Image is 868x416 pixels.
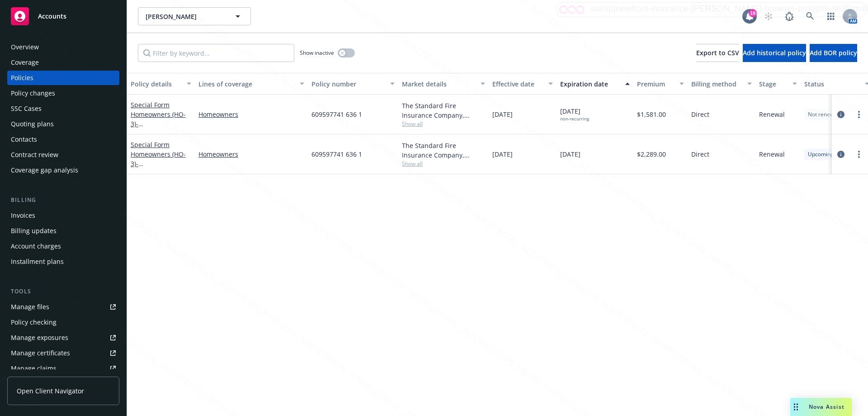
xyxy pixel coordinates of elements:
a: Search [801,7,819,25]
span: Upcoming [808,150,834,158]
div: non-recurring [560,116,589,122]
span: Renewal [759,110,785,119]
button: Expiration date [557,73,633,95]
span: Add BOR policy [810,48,857,57]
div: Policy details [131,79,181,89]
a: Installment plans [7,254,119,269]
button: Premium [633,73,688,95]
span: Renewal [759,149,785,159]
a: Invoices [7,208,119,223]
div: The Standard Fire Insurance Company, Travelers Insurance [402,141,485,160]
div: Invoices [11,208,35,223]
a: Switch app [822,7,840,25]
a: Homeowners [198,110,304,119]
a: SSC Cases [7,101,119,116]
a: Special Form Homeowners (HO-3) [131,100,188,138]
span: Direct [691,110,709,119]
div: Installment plans [11,254,64,269]
div: Overview [11,40,39,54]
a: Coverage [7,55,119,70]
div: Coverage gap analysis [11,163,78,177]
span: Export to CSV [696,48,739,57]
button: Policy number [308,73,398,95]
div: SSC Cases [11,101,42,116]
a: Accounts [7,4,119,29]
span: 609597741 636 1 [311,149,362,159]
div: Contract review [11,148,58,162]
button: Lines of coverage [195,73,308,95]
div: Coverage [11,55,39,70]
div: Effective date [492,79,543,89]
div: Expiration date [560,79,620,89]
button: Add BOR policy [810,44,857,62]
button: Billing method [688,73,755,95]
span: [PERSON_NAME] [146,12,224,21]
div: Manage exposures [11,330,68,345]
div: Drag to move [790,398,802,416]
a: Billing updates [7,224,119,238]
input: Filter by keyword... [138,44,294,62]
button: Market details [398,73,489,95]
span: $2,289.00 [637,149,666,159]
button: Export to CSV [696,44,739,62]
span: Show all [402,160,485,167]
button: Policy details [127,73,195,95]
a: more [854,109,864,120]
a: more [854,149,864,160]
a: Overview [7,40,119,54]
div: Policy number [311,79,385,89]
div: Lines of coverage [198,79,294,89]
span: Open Client Navigator [17,386,84,396]
div: Quoting plans [11,117,54,131]
a: Contacts [7,132,119,147]
div: Market details [402,79,475,89]
a: Start snowing [759,7,778,25]
span: [DATE] [492,110,513,119]
span: [DATE] [560,149,580,159]
a: Policies [7,71,119,85]
div: Billing updates [11,224,57,238]
button: [PERSON_NAME] [138,7,251,25]
a: circleInformation [835,149,846,160]
span: Show inactive [300,49,334,57]
a: Report a Bug [780,7,798,25]
div: Policy changes [11,86,55,100]
a: Special Form Homeowners (HO-3) [131,140,188,177]
a: circleInformation [835,109,846,120]
div: Account charges [11,239,61,253]
span: $1,581.00 [637,110,666,119]
div: Manage files [11,300,49,314]
span: Show all [402,120,485,128]
span: 609597741 636 1 [311,110,362,119]
a: Policy changes [7,86,119,100]
div: Tools [7,287,119,296]
span: Direct [691,149,709,159]
a: Manage certificates [7,346,119,360]
div: Policy checking [11,315,57,330]
a: Quoting plans [7,117,119,131]
div: Manage claims [11,361,57,376]
button: Stage [755,73,801,95]
div: Stage [759,79,787,89]
span: Add historical policy [743,48,806,57]
span: Accounts [38,13,66,20]
a: Manage exposures [7,330,119,345]
a: Account charges [7,239,119,253]
a: Manage claims [7,361,119,376]
div: Manage certificates [11,346,70,360]
a: Contract review [7,148,119,162]
div: 19 [749,9,757,17]
a: Manage files [7,300,119,314]
div: Policies [11,71,33,85]
span: [DATE] [560,106,589,122]
button: Add historical policy [743,44,806,62]
button: Effective date [489,73,557,95]
a: Homeowners [198,149,304,159]
span: Nova Assist [809,403,844,411]
div: The Standard Fire Insurance Company, Travelers Insurance [402,101,485,120]
a: Policy checking [7,315,119,330]
span: [DATE] [492,149,513,159]
div: Contacts [11,132,37,147]
div: Billing [7,196,119,205]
